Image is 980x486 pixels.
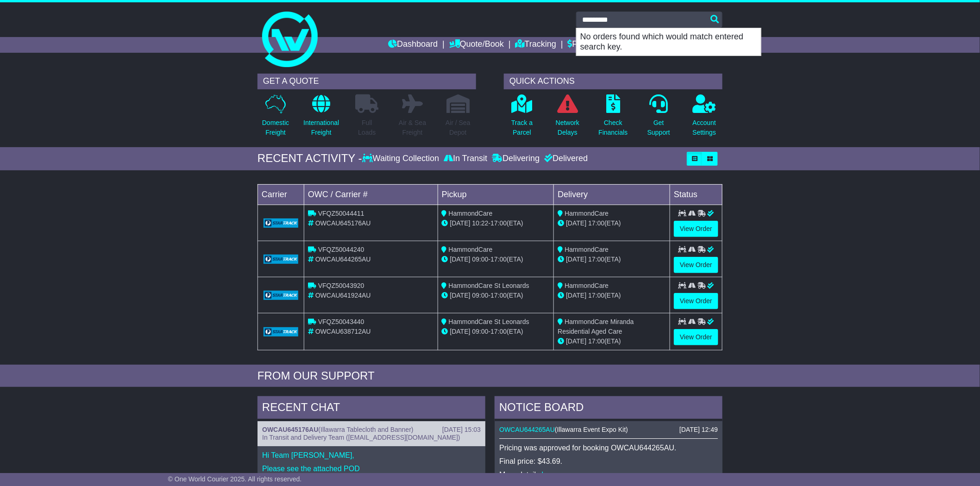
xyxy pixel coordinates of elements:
a: Tracking [515,37,556,53]
div: RECENT ACTIVITY - [258,152,362,165]
td: Status [670,184,722,205]
div: (ETA) [558,291,666,300]
a: View Order [674,293,718,309]
td: Delivery [554,184,670,205]
a: View Order [674,329,718,345]
span: HammondCare [449,210,493,217]
a: GetSupport [647,94,671,143]
div: Delivered [542,154,588,164]
span: 17:00 [490,219,507,227]
div: - (ETA) [442,218,550,228]
span: 09:00 [472,292,489,299]
span: VFQZ50043920 [318,282,364,289]
a: here [542,471,557,479]
div: [DATE] 15:03 [442,426,481,434]
span: [DATE] [450,292,471,299]
span: VFQZ50044411 [318,210,364,217]
span: HammondCare [449,246,493,253]
span: HammondCare [565,282,609,289]
span: © One World Courier 2025. All rights reserved. [168,475,302,483]
span: HammondCare St Leonards [449,318,529,325]
a: View Order [674,221,718,237]
div: ( ) [499,426,718,434]
div: NOTICE BOARD [495,396,722,421]
p: Final price: $43.69. [499,457,718,466]
a: DomesticFreight [262,94,289,143]
td: OWC / Carrier # [304,184,438,205]
span: VFQZ50043440 [318,318,364,325]
span: [DATE] [450,255,471,263]
span: 17:00 [588,337,604,345]
img: GetCarrierServiceLogo [264,218,298,228]
span: Illawarra Event Expo Kit [557,426,626,433]
span: 17:00 [490,328,507,335]
span: In Transit and Delivery Team ([EMAIL_ADDRESS][DOMAIN_NAME]) [262,434,460,441]
span: 17:00 [490,255,507,263]
div: - (ETA) [442,255,550,264]
span: OWCAU638712AU [315,328,371,335]
p: Check Financials [599,118,628,137]
p: Air & Sea Freight [399,118,426,137]
div: Delivering [490,154,542,164]
span: [DATE] [566,219,586,227]
div: In Transit [441,154,490,164]
img: GetCarrierServiceLogo [264,255,298,264]
a: CheckFinancials [598,94,628,143]
a: AccountSettings [692,94,717,143]
div: - (ETA) [442,327,550,336]
span: [DATE] [566,337,586,345]
span: [DATE] [566,292,586,299]
div: (ETA) [558,255,666,264]
a: Track aParcel [511,94,533,143]
div: - (ETA) [442,291,550,300]
span: 09:00 [472,328,489,335]
span: OWCAU641924AU [315,292,371,299]
a: Quote/Book [449,37,504,53]
a: NetworkDelays [555,94,580,143]
div: ( ) [262,426,481,434]
td: Carrier [258,184,304,205]
td: Pickup [438,184,554,205]
img: GetCarrierServiceLogo [264,291,298,300]
a: Dashboard [388,37,438,53]
p: Air / Sea Depot [446,118,471,137]
p: Get Support [647,118,670,137]
div: GET A QUOTE [258,74,476,89]
span: [DATE] [450,219,471,227]
p: Hi Team [PERSON_NAME], [262,451,481,460]
p: Account Settings [693,118,716,137]
span: HammondCare St Leonards [449,282,529,289]
p: Full Loads [355,118,378,137]
p: Pricing was approved for booking OWCAU644265AU. [499,443,718,452]
img: GetCarrierServiceLogo [264,327,298,336]
span: [DATE] [566,255,586,263]
span: 17:00 [588,255,604,263]
p: Track a Parcel [511,118,533,137]
p: International Freight [303,118,339,137]
div: RECENT CHAT [258,396,485,421]
span: OWCAU645176AU [315,219,371,227]
span: HammondCare [565,246,609,253]
span: 09:00 [472,255,489,263]
p: More details: . [499,470,718,479]
a: View Order [674,257,718,273]
div: [DATE] 12:49 [679,426,718,434]
p: Network Delays [556,118,579,137]
a: OWCAU644265AU [499,426,555,433]
span: HammondCare Miranda Residential Aged Care [558,318,634,335]
span: VFQZ50044240 [318,246,364,253]
p: Please see the attached POD [262,464,481,473]
p: Domestic Freight [262,118,289,137]
span: 17:00 [588,292,604,299]
a: InternationalFreight [303,94,339,143]
a: OWCAU645176AU [262,426,318,433]
a: Financials [568,37,610,53]
div: QUICK ACTIONS [504,74,722,89]
div: Waiting Collection [362,154,441,164]
span: 17:00 [588,219,604,227]
span: 17:00 [490,292,507,299]
span: OWCAU644265AU [315,255,371,263]
span: HammondCare [565,210,609,217]
p: No orders found which would match entered search key. [577,28,761,56]
div: FROM OUR SUPPORT [258,369,722,383]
